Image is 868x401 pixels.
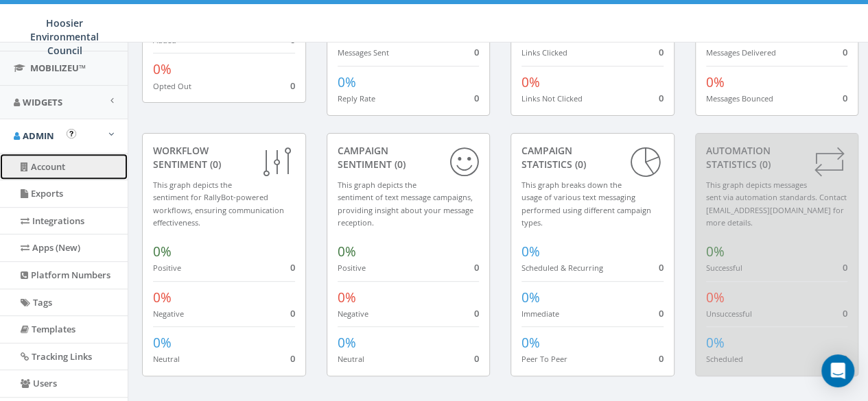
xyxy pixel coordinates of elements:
[706,289,725,306] span: 0%
[67,129,76,138] button: Open In-App Guide
[706,73,725,91] span: 0%
[706,334,725,352] span: 0%
[474,352,479,365] span: 0
[706,263,742,273] small: Successful
[153,144,295,171] div: Workflow Sentiment
[392,158,406,171] span: (0)
[290,34,295,46] span: 0
[843,46,847,58] span: 0
[706,180,847,228] small: This graph depicts messages sent via automation standards. Contact [EMAIL_ADDRESS][DOMAIN_NAME] f...
[153,35,176,45] small: Added
[153,243,172,260] span: 0%
[521,144,664,171] div: Campaign Statistics
[153,180,284,228] small: This graph depicts the sentiment for RallyBot-powered workflows, ensuring communication effective...
[821,354,854,387] div: Open Intercom Messenger
[338,263,366,273] small: Positive
[521,354,567,364] small: Peer To Peer
[23,130,54,142] span: Admin
[706,144,848,171] div: Automation Statistics
[706,308,752,319] small: Unsuccessful
[521,334,540,352] span: 0%
[474,46,479,58] span: 0
[290,352,295,365] span: 0
[706,243,725,260] span: 0%
[706,93,773,104] small: Messages Bounced
[843,92,847,104] span: 0
[521,93,583,104] small: Links Not Clicked
[153,354,180,364] small: Neutral
[338,73,356,91] span: 0%
[338,93,375,104] small: Reply Rate
[706,354,743,364] small: Scheduled
[521,47,567,58] small: Links Clicked
[474,307,479,319] span: 0
[153,334,172,352] span: 0%
[659,352,664,365] span: 0
[757,158,771,171] span: (0)
[338,180,473,228] small: This graph depicts the sentiment of text message campaigns, providing insight about your message ...
[338,308,368,319] small: Negative
[338,243,356,260] span: 0%
[521,243,540,260] span: 0%
[843,261,847,274] span: 0
[659,261,664,274] span: 0
[290,261,295,274] span: 0
[290,80,295,92] span: 0
[338,334,356,352] span: 0%
[659,92,664,104] span: 0
[521,180,651,228] small: This graph breaks down the usage of various text messaging performed using different campaign types.
[207,158,221,171] span: (0)
[659,307,664,319] span: 0
[474,92,479,104] span: 0
[521,289,540,306] span: 0%
[338,289,356,306] span: 0%
[706,47,776,58] small: Messages Delivered
[153,308,184,319] small: Negative
[153,263,181,273] small: Positive
[521,73,540,91] span: 0%
[338,354,364,364] small: Neutral
[153,289,172,306] span: 0%
[843,352,847,365] span: 0
[153,60,172,78] span: 0%
[338,144,480,171] div: Campaign Sentiment
[843,307,847,319] span: 0
[23,96,62,108] span: Widgets
[521,308,559,319] small: Immediate
[30,16,99,57] span: Hoosier Environmental Council
[153,81,191,91] small: Opted Out
[572,158,586,171] span: (0)
[659,46,664,58] span: 0
[290,307,295,319] span: 0
[521,263,603,273] small: Scheduled & Recurring
[474,261,479,274] span: 0
[338,47,389,58] small: Messages Sent
[30,62,86,74] span: MobilizeU™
